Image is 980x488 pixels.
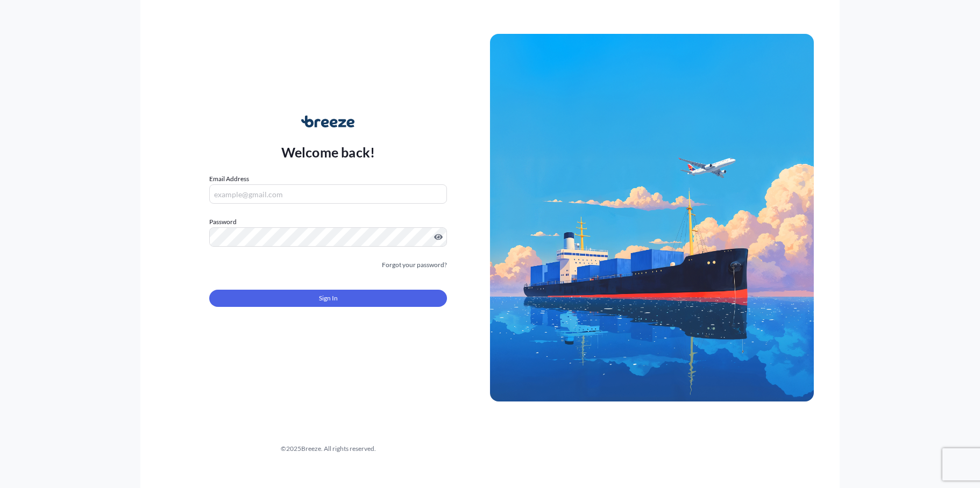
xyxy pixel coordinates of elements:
a: Forgot your password? [382,260,447,270]
label: Password [209,217,447,227]
div: © 2025 Breeze. All rights reserved. [166,443,490,454]
label: Email Address [209,174,249,184]
span: Sign In [319,293,338,304]
button: Sign In [209,290,447,307]
input: example@gmail.com [209,184,447,204]
img: Ship illustration [490,34,814,401]
p: Welcome back! [281,143,375,161]
button: Show password [434,233,443,241]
